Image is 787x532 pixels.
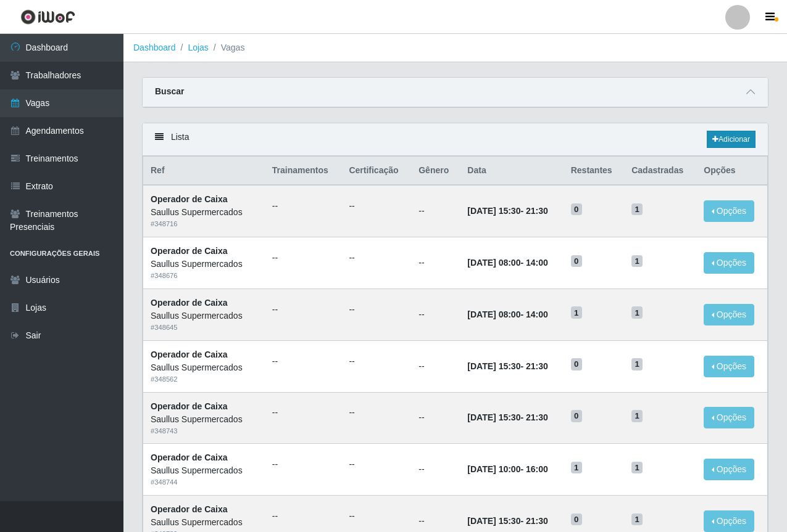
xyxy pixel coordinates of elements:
[151,504,228,514] strong: Operador de Caixa
[704,356,754,377] button: Opções
[571,306,582,319] span: 1
[571,203,582,216] span: 0
[272,406,335,419] ul: --
[272,252,335,264] ul: --
[526,309,548,319] time: 14:00
[571,462,582,474] span: 1
[467,412,548,422] strong: -
[151,516,257,529] div: Saullus Supermercados
[151,350,228,359] strong: Operador de Caixa
[151,361,257,374] div: Saullus Supermercados
[704,304,754,325] button: Opções
[696,157,767,186] th: Opções
[272,510,335,523] ul: --
[526,361,548,371] time: 21:30
[349,252,404,264] ul: --
[151,194,228,204] strong: Operador de Caixa
[349,355,404,368] ul: --
[631,410,643,422] span: 1
[143,157,265,186] th: Ref
[151,258,257,271] div: Saullus Supermercados
[411,444,460,496] td: --
[571,358,582,370] span: 0
[704,407,754,428] button: Opções
[526,258,548,268] time: 14:00
[155,86,184,96] strong: Buscar
[349,458,404,471] ul: --
[151,374,257,385] div: # 348562
[151,298,228,308] strong: Operador de Caixa
[704,252,754,274] button: Opções
[272,303,335,316] ul: --
[349,303,404,316] ul: --
[467,258,548,268] strong: -
[151,322,257,333] div: # 348645
[704,200,754,222] button: Opções
[631,462,643,474] span: 1
[467,464,548,474] strong: -
[188,43,208,52] a: Lojas
[411,185,460,237] td: --
[151,271,257,281] div: # 348676
[151,413,257,426] div: Saullus Supermercados
[631,358,643,370] span: 1
[704,510,754,532] button: Opções
[467,516,520,526] time: [DATE] 15:30
[631,203,643,216] span: 1
[151,219,257,229] div: # 348716
[631,255,643,268] span: 1
[707,131,756,148] a: Adicionar
[151,309,257,322] div: Saullus Supermercados
[143,123,768,156] div: Lista
[272,458,335,471] ul: --
[467,361,548,371] strong: -
[349,200,404,213] ul: --
[272,200,335,213] ul: --
[133,43,176,52] a: Dashboard
[571,410,582,422] span: 0
[151,246,228,256] strong: Operador de Caixa
[411,340,460,392] td: --
[272,355,335,368] ul: --
[526,206,548,216] time: 21:30
[460,157,563,186] th: Data
[151,206,257,219] div: Saullus Supermercados
[624,157,696,186] th: Cadastradas
[341,157,411,186] th: Certificação
[411,289,460,340] td: --
[411,157,460,186] th: Gênero
[467,309,548,319] strong: -
[123,34,787,62] nav: breadcrumb
[411,392,460,444] td: --
[349,510,404,523] ul: --
[151,452,228,462] strong: Operador de Caixa
[467,412,520,422] time: [DATE] 15:30
[467,464,520,474] time: [DATE] 10:00
[467,516,548,526] strong: -
[265,157,342,186] th: Trainamentos
[571,255,582,268] span: 0
[349,406,404,419] ul: --
[704,459,754,480] button: Opções
[571,514,582,526] span: 0
[631,306,643,319] span: 1
[467,258,520,268] time: [DATE] 08:00
[631,514,643,526] span: 1
[20,9,75,25] img: CoreUI Logo
[411,237,460,289] td: --
[151,477,257,488] div: # 348744
[526,516,548,526] time: 21:30
[151,426,257,436] div: # 348743
[209,41,245,54] li: Vagas
[467,206,520,216] time: [DATE] 15:30
[151,401,228,411] strong: Operador de Caixa
[467,309,520,319] time: [DATE] 08:00
[467,361,520,371] time: [DATE] 15:30
[526,464,548,474] time: 16:00
[564,157,625,186] th: Restantes
[526,412,548,422] time: 21:30
[151,464,257,477] div: Saullus Supermercados
[467,206,548,216] strong: -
